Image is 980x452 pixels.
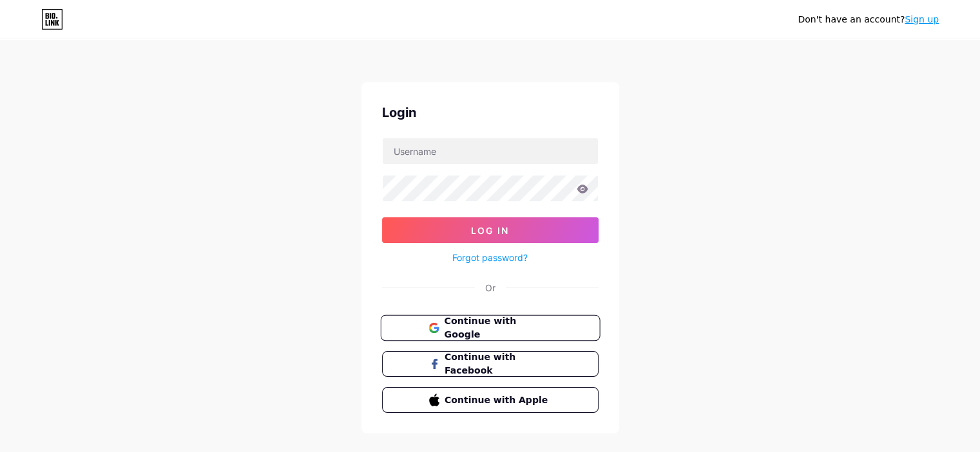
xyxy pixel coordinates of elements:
[485,281,495,294] div: Or
[382,217,599,243] button: Log In
[382,315,599,341] a: Continue with Google
[445,393,551,407] span: Continue with Apple
[452,251,528,264] a: Forgot password?
[382,387,599,413] button: Continue with Apple
[471,225,509,236] span: Log In
[382,351,599,377] button: Continue with Facebook
[444,314,552,342] span: Continue with Google
[798,13,939,26] div: Don't have an account?
[380,315,600,341] button: Continue with Google
[382,103,599,122] div: Login
[383,138,598,164] input: Username
[445,350,551,377] span: Continue with Facebook
[905,14,939,24] a: Sign up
